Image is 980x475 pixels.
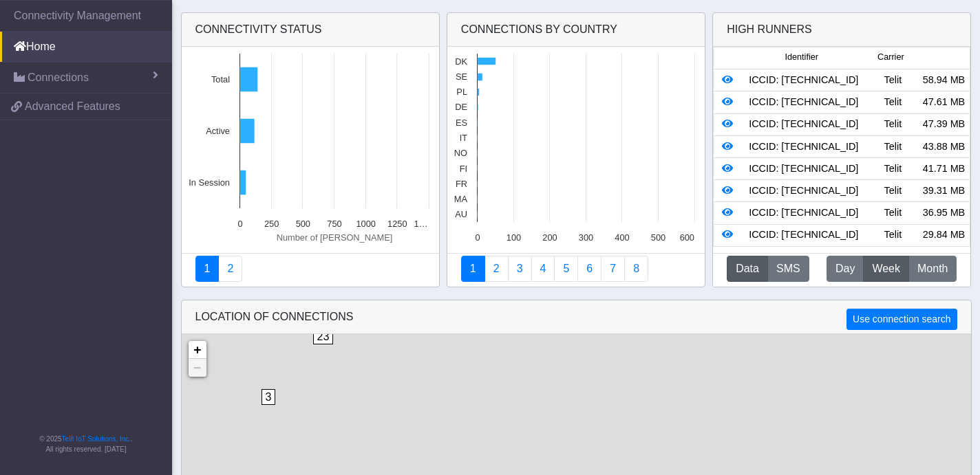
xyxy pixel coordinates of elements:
[651,232,665,243] text: 500
[542,232,557,243] text: 200
[313,329,334,344] span: 23
[918,206,969,221] div: 36.95 MB
[455,56,467,67] text: DK
[867,73,918,88] div: Telit
[461,256,485,282] a: Connections By Country
[679,232,694,243] text: 600
[867,162,918,177] div: Telit
[867,184,918,199] div: Telit
[195,256,220,282] a: Connectivity status
[387,219,407,229] text: 1250
[475,232,480,243] text: 0
[28,69,89,86] span: Connections
[740,184,867,199] div: ICCID: [TECHNICAL_ID]
[206,126,230,136] text: Active
[740,140,867,155] div: ICCID: [TECHNICAL_ID]
[867,206,918,221] div: Telit
[917,261,948,277] span: Month
[918,140,969,155] div: 43.88 MB
[615,232,629,243] text: 400
[327,219,341,229] text: 750
[867,140,918,155] div: Telit
[918,228,969,243] div: 29.84 MB
[459,133,467,143] text: IT
[867,228,918,243] div: Telit
[877,51,904,64] span: Carrier
[456,87,467,97] text: PL
[189,359,206,377] a: Zoom out
[727,256,768,282] button: Data
[579,232,593,243] text: 300
[918,162,969,177] div: 41.71 MB
[218,256,242,282] a: Deployment status
[182,300,971,334] div: LOCATION OF CONNECTIONS
[295,219,310,229] text: 500
[447,13,705,47] div: Connections By Country
[356,219,375,229] text: 1000
[25,98,120,115] span: Advanced Features
[740,206,867,221] div: ICCID: [TECHNICAL_ID]
[918,95,969,110] div: 47.61 MB
[867,95,918,110] div: Telit
[455,102,467,112] text: DE
[827,256,864,282] button: Day
[484,256,509,282] a: Carrier
[872,261,900,277] span: Week
[189,177,230,188] text: In Session
[918,117,969,132] div: 47.39 MB
[456,118,467,128] text: ES
[727,21,812,38] div: High Runners
[918,73,969,88] div: 58.94 MB
[785,51,818,64] span: Identifier
[414,219,427,229] text: 1…
[577,256,601,282] a: 14 Days Trend
[237,219,242,229] text: 0
[740,228,867,243] div: ICCID: [TECHNICAL_ID]
[554,256,578,282] a: Usage by Carrier
[601,256,625,282] a: Zero Session
[740,95,867,110] div: ICCID: [TECHNICAL_ID]
[262,389,276,405] span: 3
[456,179,467,189] text: FR
[835,261,855,277] span: Day
[767,256,809,282] button: SMS
[454,148,467,158] text: NO
[461,256,691,282] nav: Summary paging
[508,256,532,282] a: Usage per Country
[195,256,425,282] nav: Summary paging
[740,73,867,88] div: ICCID: [TECHNICAL_ID]
[624,256,648,282] a: Not Connected for 30 days
[459,164,467,174] text: FI
[846,309,957,330] button: Use connection search
[918,184,969,199] div: 39.31 MB
[867,117,918,132] div: Telit
[454,194,468,204] text: MA
[740,117,867,132] div: ICCID: [TECHNICAL_ID]
[211,74,229,85] text: Total
[455,209,467,219] text: AU
[863,256,909,282] button: Week
[740,162,867,177] div: ICCID: [TECHNICAL_ID]
[264,219,278,229] text: 250
[531,256,555,282] a: Connections By Carrier
[189,341,206,359] a: Zoom in
[276,232,392,243] text: Number of [PERSON_NAME]
[908,256,957,282] button: Month
[507,232,521,243] text: 100
[456,71,467,82] text: SE
[62,435,131,443] a: Telit IoT Solutions, Inc.
[182,13,439,47] div: Connectivity status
